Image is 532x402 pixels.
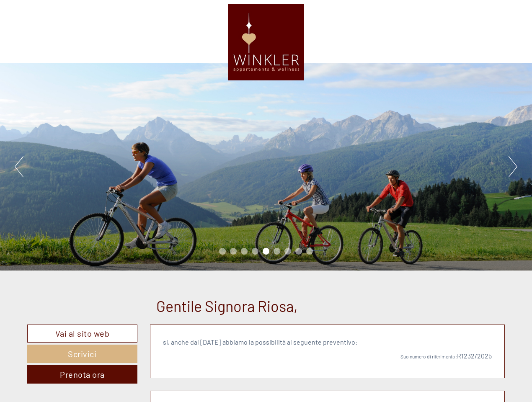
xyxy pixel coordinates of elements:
a: Prenota ora [27,365,137,384]
div: Buon giorno, come possiamo aiutarla? [6,23,128,48]
button: Previous [15,156,23,177]
p: si, anche dal [DATE] abbiamo la possibilità al seguente preventivo: [163,338,492,347]
p: R1232/2025 [163,351,492,361]
button: Invia [285,217,330,235]
span: Suo numero di riferimento: [400,353,457,359]
div: lunedì [148,6,181,21]
a: Vai al sito web [27,325,137,343]
small: 02:57 [13,41,124,46]
a: Scrivici [27,345,137,363]
button: Next [509,156,517,177]
div: Appartements & Wellness [PERSON_NAME] [13,24,124,31]
h1: Gentile Signora Riosa, [156,298,298,314]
